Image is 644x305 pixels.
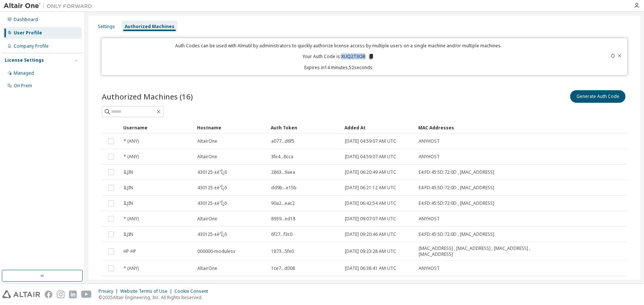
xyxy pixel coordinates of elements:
[302,53,374,60] p: Your Auth Code is: XUQ2T3OB
[419,154,440,160] span: ANYHOST
[98,294,212,301] p: © 2025 Altair Engineering, Inc. All Rights Reserved.
[14,17,38,23] div: Dashboard
[271,122,339,133] div: Auth Token
[14,70,34,76] div: Managed
[5,57,44,63] div: License Settings
[197,169,227,175] span: 430125-±è¹Î¿õ
[271,265,295,271] span: 1ce7...d008
[345,200,396,206] span: [DATE] 06:42:54 AM UTC
[4,2,96,10] img: Altair One
[344,122,412,133] div: Added At
[124,216,139,222] span: * (ANY)
[197,138,217,144] span: AltairOne
[419,265,440,271] span: ANYHOST
[123,122,191,133] div: Username
[345,169,396,175] span: [DATE] 06:20:49 AM UTC
[419,216,440,222] span: ANYHOST
[124,200,133,206] span: ILJIN
[271,200,295,206] span: 90a2...eac2
[174,288,212,294] div: Cookie Consent
[124,231,133,237] span: ILJIN
[124,265,139,271] span: * (ANY)
[14,83,32,89] div: On Prem
[124,138,139,144] span: * (ANY)
[419,185,494,191] span: E4:FD:45:5D:72:0D , [MAC_ADDRESS]
[271,169,295,175] span: 2863...9aea
[81,291,92,298] img: youtube.svg
[197,154,217,160] span: AltairOne
[197,248,235,254] span: 000000-modulesv
[98,288,120,294] div: Privacy
[14,30,42,36] div: User Profile
[419,231,494,237] span: E4:FD:45:5D:72:0D , [MAC_ADDRESS]
[125,24,174,30] div: Authorized Machines
[271,185,297,191] span: dd9b...e15b
[419,200,494,206] span: E4:FD:45:5D:72:0D , [MAC_ADDRESS]
[271,248,294,254] span: 1873...5fe0
[98,24,115,30] div: Settings
[197,216,217,222] span: AltairOne
[345,248,396,254] span: [DATE] 09:23:28 AM UTC
[120,288,174,294] div: Website Terms of Use
[345,154,396,160] span: [DATE] 04:59:07 AM UTC
[271,154,293,160] span: 3fe4...8cca
[106,43,571,49] p: Auth Codes can be used with Almutil by administrators to quickly authorize license access by mult...
[419,138,440,144] span: ANYHOST
[57,291,65,298] img: instagram.svg
[570,90,626,103] button: Generate Auth Code
[124,154,139,160] span: * (ANY)
[419,169,494,175] span: E4:FD:45:5D:72:0D , [MAC_ADDRESS]
[345,265,396,271] span: [DATE] 06:38:41 AM UTC
[45,291,52,298] img: facebook.svg
[197,185,227,191] span: 430125-±è¹Î¿õ
[106,64,571,71] p: Expires in 14 minutes, 52 seconds
[345,216,396,222] span: [DATE] 09:07:07 AM UTC
[69,291,77,298] img: linkedin.svg
[345,231,396,237] span: [DATE] 09:20:46 AM UTC
[2,291,40,298] img: altair_logo.svg
[102,91,193,102] span: Authorized Machines (16)
[124,185,133,191] span: ILJIN
[271,216,295,222] span: 8939...ed18
[197,265,217,271] span: AltairOne
[124,169,133,175] span: ILJIN
[197,200,227,206] span: 430125-±è¹Î¿õ
[345,138,396,144] span: [DATE] 04:59:07 AM UTC
[418,122,548,133] div: MAC Addresses
[271,231,292,237] span: 6f27...f3c0
[124,248,136,254] span: HP-HP
[419,245,548,257] span: [MAC_ADDRESS] , [MAC_ADDRESS] , [MAC_ADDRESS] , [MAC_ADDRESS]
[345,185,396,191] span: [DATE] 06:21:12 AM UTC
[14,43,49,49] div: Company Profile
[271,138,294,144] span: a077...d6f5
[197,231,227,237] span: 430125-±è¹Î¿õ
[197,122,265,133] div: Hostname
